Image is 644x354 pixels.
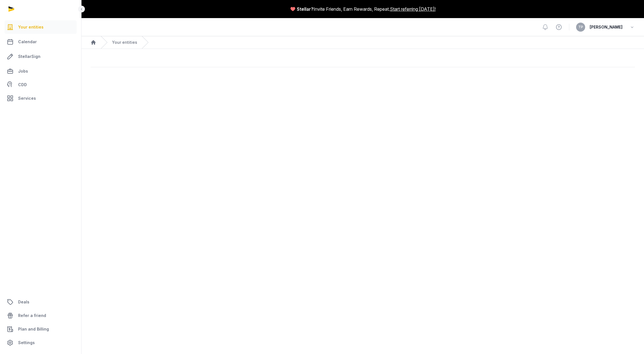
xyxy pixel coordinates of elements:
[18,312,46,319] span: Refer a friend
[390,6,436,12] a: Start referring [DATE]!
[5,92,77,105] a: Services
[5,336,77,349] a: Settings
[81,36,644,49] nav: Breadcrumb
[112,40,137,45] a: Your entities
[578,25,583,29] span: TP
[5,322,77,336] a: Plan and Billing
[18,326,49,333] span: Plan and Billing
[5,79,77,90] a: CDD
[5,35,77,49] a: Calendar
[18,53,40,60] span: StellarSign
[5,20,77,34] a: Your entities
[5,64,77,78] a: Jobs
[5,50,77,63] a: StellarSign
[297,6,314,12] span: Stellar?
[5,295,77,309] a: Deals
[18,339,35,346] span: Settings
[576,23,585,32] button: TP
[18,38,37,45] span: Calendar
[18,299,29,305] span: Deals
[18,81,27,88] span: CDD
[18,68,28,75] span: Jobs
[18,95,36,102] span: Services
[590,24,622,31] span: [PERSON_NAME]
[18,24,44,31] span: Your entities
[5,309,77,322] a: Refer a friend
